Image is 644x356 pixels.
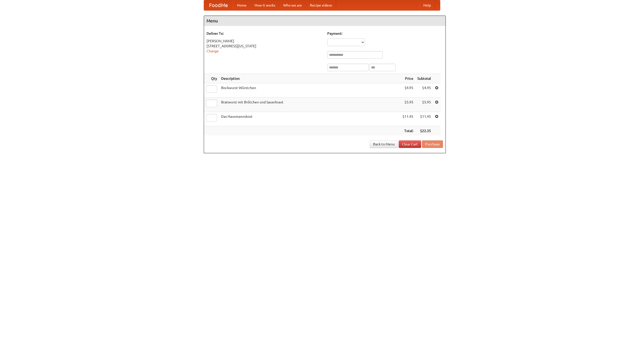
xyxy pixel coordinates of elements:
[399,140,421,148] a: Clear Cart
[204,74,219,83] th: Qty
[219,112,400,126] td: Das Hausmannskost
[279,0,306,10] a: Who we are
[306,0,336,10] a: Recipe videos
[207,38,322,44] div: [PERSON_NAME]
[415,112,433,126] td: $11.45
[400,112,415,126] td: $11.45
[415,98,433,112] td: $5.95
[415,126,433,136] th: $22.35
[219,83,400,98] td: Bockwurst Würstchen
[204,16,446,26] h4: Menu
[422,140,443,148] button: Purchase
[400,126,415,136] th: Total:
[415,83,433,98] td: $4.95
[233,0,251,10] a: Home
[219,74,400,83] th: Description
[204,0,233,10] a: FoodMe
[207,44,322,49] div: [STREET_ADDRESS][US_STATE]
[400,74,415,83] th: Price
[400,83,415,98] td: $4.95
[419,0,435,10] a: Help
[251,0,279,10] a: How it works
[370,140,398,148] a: Back to Menu
[415,74,433,83] th: Subtotal
[400,98,415,112] td: $5.95
[327,31,443,36] h5: Payment:
[207,49,219,53] a: Change
[207,31,322,36] h5: Deliver To:
[219,98,400,112] td: Bratwurst mit Brötchen und Sauerkraut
